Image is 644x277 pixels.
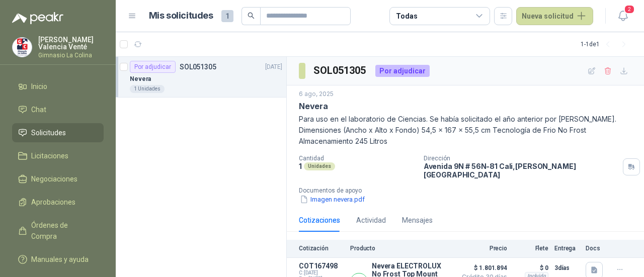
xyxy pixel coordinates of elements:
a: Manuales y ayuda [12,250,104,269]
span: Solicitudes [31,127,66,138]
div: Cotizaciones [299,215,340,226]
p: 3 días [554,262,580,274]
span: Manuales y ayuda [31,254,89,265]
p: Cantidad [299,155,416,162]
p: Nevera [299,101,328,112]
img: Logo peakr [12,12,63,24]
span: $ 1.801.894 [457,262,507,274]
p: Gimnasio La Colina [38,52,104,58]
span: Licitaciones [31,150,68,161]
p: Dirección [424,155,619,162]
p: [DATE] [265,62,282,72]
h1: Mis solicitudes [149,9,213,23]
p: Cotización [299,245,344,252]
p: 6 ago, 2025 [299,89,334,99]
div: Todas [396,11,417,22]
p: [PERSON_NAME] Valencia Venté [38,36,104,50]
span: 1 [221,10,233,22]
p: 1 [299,162,302,170]
button: 2 [614,7,632,25]
p: Entrega [554,245,580,252]
p: Nevera [130,74,151,84]
p: SOL051305 [180,63,216,70]
span: Aprobaciones [31,197,75,208]
p: Documentos de apoyo [299,187,640,194]
span: Negociaciones [31,173,77,184]
p: COT167498 [299,262,344,270]
button: Imagen nevera.pdf [299,194,366,205]
p: Para uso en el laboratorio de Ciencias. Se había solicitado el año anterior por [PERSON_NAME]. Di... [299,114,632,147]
a: Solicitudes [12,123,104,142]
div: Por adjudicar [130,61,176,73]
span: Inicio [31,81,47,92]
a: Negociaciones [12,169,104,189]
p: Docs [586,245,606,252]
span: Chat [31,104,46,115]
p: Flete [513,245,548,252]
div: Por adjudicar [375,65,430,77]
p: Producto [350,245,451,252]
a: Por adjudicarSOL051305[DATE] Nevera1 Unidades [116,57,286,98]
p: Precio [457,245,507,252]
h3: SOL051305 [313,63,367,78]
p: Avenida 9N # 56N-81 Cali , [PERSON_NAME][GEOGRAPHIC_DATA] [424,162,619,179]
span: search [248,12,255,19]
div: Actividad [356,215,386,226]
button: Nueva solicitud [516,7,593,25]
span: Órdenes de Compra [31,220,94,242]
p: $ 0 [513,262,548,274]
span: C: [DATE] [299,270,344,276]
span: 2 [624,5,635,14]
div: 1 - 1 de 1 [581,36,632,52]
a: Chat [12,100,104,119]
a: Órdenes de Compra [12,216,104,246]
img: Company Logo [13,38,32,57]
div: 1 Unidades [130,85,165,93]
div: Unidades [304,162,335,170]
a: Aprobaciones [12,193,104,212]
div: Mensajes [402,215,433,226]
a: Inicio [12,77,104,96]
a: Licitaciones [12,146,104,165]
